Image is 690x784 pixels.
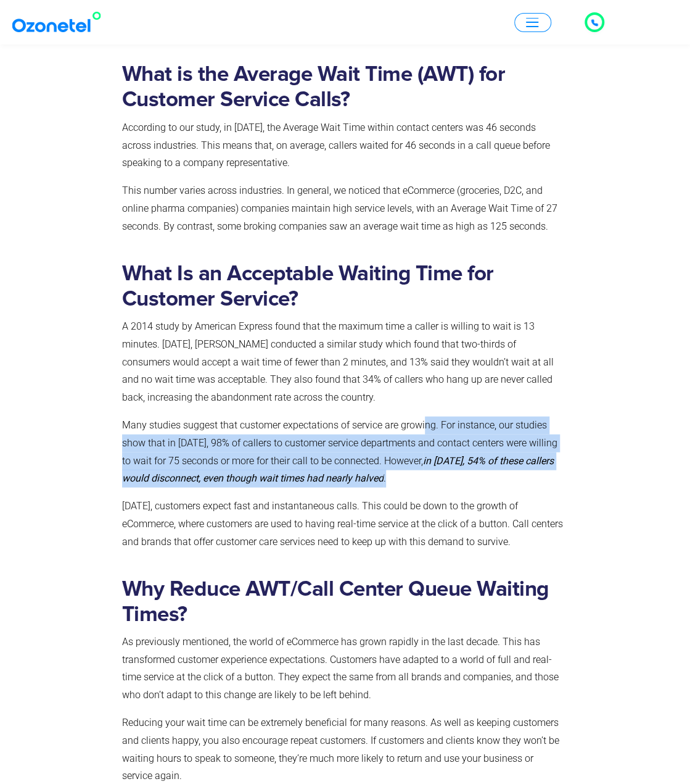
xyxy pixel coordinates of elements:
i: in [DATE], 54% of these callers would disconnect, even though wait times had nearly halved [122,454,554,484]
p: This number varies across industries. In general, we noticed that eCommerce (groceries, D2C, and ... [122,181,565,235]
p: Many studies suggest that customer expectations of service are growing. For instance, our studies... [122,416,565,487]
p: As previously mentioned, the world of eCommerce has grown rapidly in the last decade. This has tr... [122,633,565,704]
p: A 2014 study by American Express found that the maximum time a caller is willing to wait is 13 mi... [122,317,565,406]
h2: Why Reduce AWT/Call Center Queue Waiting Times? [122,576,565,627]
p: According to our study, in [DATE], the Average Wait Time within contact centers was 46 seconds ac... [122,119,565,172]
p: [DATE], customers expect fast and instantaneous calls. This could be down to the growth of eComme... [122,497,565,550]
h2: What is the Average Wait Time (AWT) for Customer Service Calls? [122,62,565,112]
h2: What Is an Acceptable Waiting Time for Customer Service? [122,261,565,311]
